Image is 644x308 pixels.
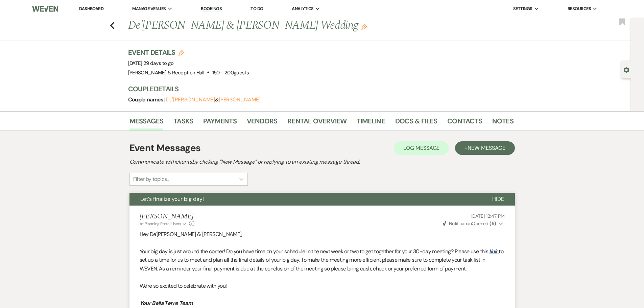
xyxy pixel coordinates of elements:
button: NotificationOpened (5) [442,220,505,227]
span: Log Message [403,144,439,151]
button: [PERSON_NAME] [219,97,261,102]
span: Settings [513,5,532,12]
span: New Message [468,144,505,151]
a: link [489,248,497,255]
span: Let's finalize your big day! [140,195,204,203]
a: Vendors [247,116,277,131]
span: Opened [443,220,496,227]
h1: De'[PERSON_NAME] & [PERSON_NAME] Wedding [128,18,431,34]
span: to: Planning Portal Users [140,221,181,227]
button: Edit [361,24,367,30]
a: Messages [129,116,164,131]
span: [DATE] 12:47 PM [471,213,505,219]
span: Manage Venues [132,5,166,12]
a: Docs & Files [395,116,437,131]
h1: Event Messages [129,141,201,155]
a: Tasks [173,116,193,131]
button: Log Message [394,141,449,155]
button: Hide [481,193,515,206]
a: Bookings [201,6,222,12]
span: Analytics [292,5,313,12]
span: Couple names: [128,96,166,103]
a: To Do [251,6,263,11]
span: [DATE] [128,60,174,67]
span: Your big day is just around the corner! Do you have time on your schedule in the next week or two... [140,248,488,255]
a: Payments [203,116,237,131]
h5: [PERSON_NAME] [140,212,195,221]
span: Hide [492,195,504,203]
div: Filter by topics... [133,175,169,183]
button: De'[PERSON_NAME] [166,97,215,102]
a: Contacts [447,116,482,131]
span: & [166,96,261,103]
span: [PERSON_NAME] & Reception Hall [128,69,205,76]
span: Notification [449,220,472,227]
span: 29 days to go [143,60,174,67]
a: Notes [492,116,514,131]
strong: ( 5 ) [490,220,496,227]
button: to: Planning Portal Users [140,221,188,227]
h3: Couple Details [128,84,507,94]
a: Dashboard [79,6,103,11]
img: Weven Logo [32,2,58,16]
span: to set up a time for us to meet and plan all the final details of your big day. To make the meeti... [140,248,503,272]
span: 150 - 200 guests [212,69,249,76]
button: +New Message [455,141,515,155]
button: Open lead details [623,66,629,73]
span: We're so excited to celebrate with you! [140,282,227,289]
em: Your Bella Terre Team [140,300,193,307]
h2: Communicate with clients by clicking "New Message" or replying to an existing message thread. [129,158,515,166]
p: Hey De'[PERSON_NAME] & [PERSON_NAME], [140,230,505,239]
a: Timeline [357,116,385,131]
span: Resources [568,5,591,12]
h3: Event Details [128,48,249,57]
a: Rental Overview [287,116,347,131]
button: Let's finalize your big day! [129,193,481,206]
span: | [142,60,174,67]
